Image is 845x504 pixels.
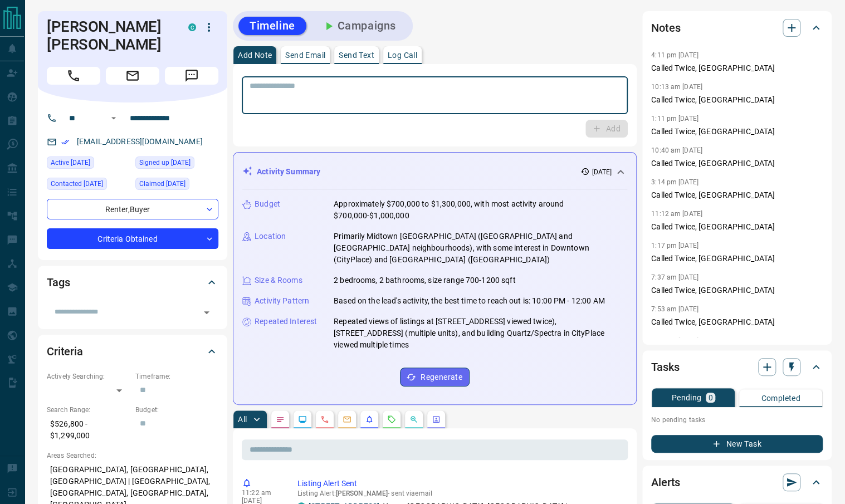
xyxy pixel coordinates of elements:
[651,469,823,496] div: Alerts
[47,178,130,193] div: Sat Oct 09 2021
[651,19,680,37] h2: Notes
[651,126,823,138] p: Called Twice, [GEOGRAPHIC_DATA]
[255,198,280,210] p: Budget
[135,405,218,415] p: Budget:
[297,490,623,497] p: Listing Alert : - sent via email
[651,115,699,123] p: 1:11 pm [DATE]
[47,405,130,415] p: Search Range:
[255,316,317,327] p: Repeated Interest
[47,273,70,291] h2: Tags
[51,178,103,189] span: Contacted [DATE]
[651,94,823,106] p: Called Twice, [GEOGRAPHIC_DATA]
[139,157,191,168] span: Signed up [DATE]
[651,305,699,313] p: 7:53 am [DATE]
[298,415,307,424] svg: Lead Browsing Activity
[651,62,823,74] p: Called Twice, [GEOGRAPHIC_DATA]
[311,17,407,35] button: Campaigns
[320,415,329,424] svg: Calls
[336,490,388,497] span: [PERSON_NAME]
[47,269,218,296] div: Tags
[651,146,702,154] p: 10:40 am [DATE]
[139,178,185,189] span: Claimed [DATE]
[238,415,247,423] p: All
[47,338,218,365] div: Criteria
[199,305,214,320] button: Open
[107,111,120,125] button: Open
[334,275,515,286] p: 2 bedrooms, 2 bathrooms, size range 700-1200 sqft
[61,138,69,146] svg: Email Verified
[339,51,374,59] p: Send Text
[47,342,83,360] h2: Criteria
[165,67,218,85] span: Message
[388,51,417,59] p: Log Call
[77,137,203,146] a: [EMAIL_ADDRESS][DOMAIN_NAME]
[188,23,196,31] div: condos.ca
[297,478,623,490] p: Listing Alert Sent
[651,473,680,491] h2: Alerts
[651,189,823,201] p: Called Twice, [GEOGRAPHIC_DATA]
[238,17,306,35] button: Timeline
[651,14,823,41] div: Notes
[761,394,800,402] p: Completed
[47,415,130,445] p: $526,800 - $1,299,000
[238,51,272,59] p: Add Note
[708,394,712,402] p: 0
[242,162,627,182] div: Activity Summary[DATE]
[671,394,701,402] p: Pending
[47,199,218,219] div: Renter , Buyer
[651,221,823,233] p: Called Twice, [GEOGRAPHIC_DATA]
[47,228,218,249] div: Criteria Obtained
[334,198,627,222] p: Approximately $700,000 to $1,300,000, with most activity around $700,000-$1,000,000
[276,415,285,424] svg: Notes
[651,358,679,376] h2: Tasks
[242,489,281,497] p: 11:22 am
[51,157,90,168] span: Active [DATE]
[651,285,823,296] p: Called Twice, [GEOGRAPHIC_DATA]
[47,371,130,381] p: Actively Searching:
[592,167,612,177] p: [DATE]
[365,415,374,424] svg: Listing Alerts
[47,67,100,85] span: Call
[651,316,823,328] p: Called Twice, [GEOGRAPHIC_DATA]
[651,210,702,218] p: 11:12 am [DATE]
[255,275,302,286] p: Size & Rooms
[135,371,218,381] p: Timeframe:
[343,415,351,424] svg: Emails
[334,295,605,307] p: Based on the lead's activity, the best time to reach out is: 10:00 PM - 12:00 AM
[651,178,699,186] p: 3:14 pm [DATE]
[334,316,627,351] p: Repeated views of listings at [STREET_ADDRESS] viewed twice), [STREET_ADDRESS] (multiple units), ...
[651,253,823,265] p: Called Twice, [GEOGRAPHIC_DATA]
[135,178,218,193] div: Mon Mar 03 2025
[334,231,627,266] p: Primarily Midtown [GEOGRAPHIC_DATA] ([GEOGRAPHIC_DATA] and [GEOGRAPHIC_DATA] neighbourhoods), wit...
[651,337,699,345] p: 7:46 am [DATE]
[285,51,325,59] p: Send Email
[257,166,320,178] p: Activity Summary
[106,67,159,85] span: Email
[651,158,823,169] p: Called Twice, [GEOGRAPHIC_DATA]
[409,415,418,424] svg: Opportunities
[47,451,218,461] p: Areas Searched:
[432,415,441,424] svg: Agent Actions
[651,412,823,428] p: No pending tasks
[47,18,172,53] h1: [PERSON_NAME] [PERSON_NAME]
[651,51,699,59] p: 4:11 pm [DATE]
[255,295,309,307] p: Activity Pattern
[651,273,699,281] p: 7:37 am [DATE]
[255,231,286,242] p: Location
[387,415,396,424] svg: Requests
[651,435,823,453] button: New Task
[400,368,470,386] button: Regenerate
[135,156,218,172] div: Fri May 15 2020
[651,354,823,380] div: Tasks
[651,242,699,249] p: 1:17 pm [DATE]
[651,83,702,91] p: 10:13 am [DATE]
[47,156,130,172] div: Tue Sep 02 2025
